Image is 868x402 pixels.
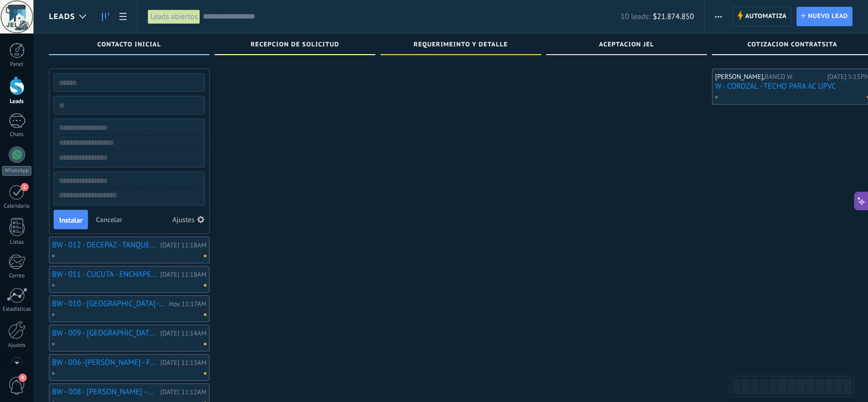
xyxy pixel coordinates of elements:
a: BW - 006 -[PERSON_NAME] - FILTRO AGUA TECHO LAMINAS [52,358,158,367]
span: Leads [49,12,75,22]
button: Cancelar [92,212,126,227]
div: Contacto inicial [54,41,204,50]
span: ACEPTACION JEL [599,41,654,48]
button: Instalar [54,210,88,229]
span: REQUERIMEINTO Y DETALLE [414,41,508,48]
div: [DATE] 11:13AM [160,359,206,366]
div: Panel [2,61,32,68]
span: Nuevo lead [808,7,848,26]
div: ACEPTACION JEL [551,41,702,50]
div: Chats [2,131,32,138]
span: Automatiza [745,7,787,26]
a: Automatiza [733,7,791,26]
div: Estadísticas [2,306,32,313]
div: Calendario [2,203,32,210]
span: COTIZACION CONTRATSITA [748,41,838,48]
div: RECEPCION DE SOLICITUD [220,41,370,50]
div: Correo [2,273,32,279]
a: BW - 011 - CUCUTA - ENCHAPE PISO [52,270,158,279]
span: No hay nada asignado [204,313,206,316]
div: Listas [2,239,32,246]
span: No hay nada asignado [204,284,206,287]
div: Leads abiertos [148,9,200,24]
button: Ajustes [169,212,209,227]
span: 10 leads: [620,12,650,22]
div: [PERSON_NAME], [715,73,825,81]
span: 4 [19,374,27,382]
span: Instalar [59,216,82,224]
span: $21.874.850 [653,12,694,22]
div: [DATE] 11:18AM [160,242,206,248]
span: Cancelar [96,215,122,224]
a: BW - 010 - [GEOGRAPHIC_DATA] - [GEOGRAPHIC_DATA] TABLERO [52,299,166,308]
span: 2 [21,183,29,191]
div: Leads [2,98,32,105]
div: [DATE] 11:18AM [160,271,206,278]
div: [DATE] 11:14AM [160,330,206,337]
div: COTIZACION CONTRATSITA [717,41,867,50]
div: Ajustes [2,342,32,349]
div: REQUERIMEINTO Y DETALLE [386,41,536,50]
a: BW - 009 - [GEOGRAPHIC_DATA] - REPORTO HUMEDAD EN EL AREA [PERSON_NAME] DEL ARCHIVO. (CIELO RASO [52,329,158,338]
a: Nuevo lead [796,7,853,26]
span: No hay nada asignado [204,343,206,345]
div: [DATE] 11:12AM [160,389,206,395]
div: Hoy 11:17AM [169,300,206,307]
span: No hay nada asignado [204,255,206,257]
span: BANCO W [765,72,792,81]
a: BW - 012 - DECEPAZ - TANQUE DE AGUA [52,241,158,249]
span: RECEPCION DE SOLICITUD [251,41,339,48]
span: No hay nada asignado [204,372,206,375]
div: Ajustes [172,216,195,223]
span: Contacto inicial [97,41,161,48]
a: BW - 008 - [PERSON_NAME] - CAMBIO DE 7 VALDOSAS Y ARREGLO DE HUMEDAD [52,388,158,396]
div: WhatsApp [2,166,31,176]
